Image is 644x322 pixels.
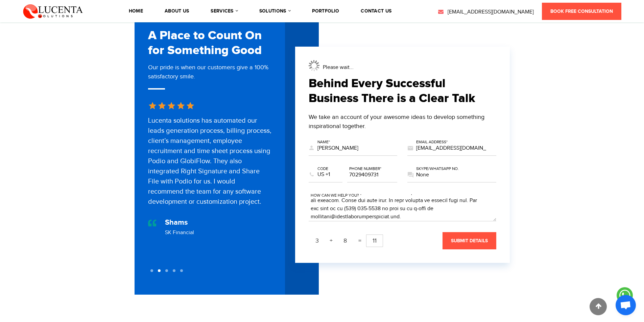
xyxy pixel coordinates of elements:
[165,229,194,237] div: SK Financial
[165,217,194,228] div: Shams
[309,76,496,105] h2: Behind Every Successful Business There is a Clear Talk
[148,116,271,207] div: Lucenta solutions has automated our leads generation process, billing process, client’s managemen...
[309,113,496,131] div: We take an account of your awesome ideas to develop something inspirational together.
[309,64,354,71] span: Please wait...
[23,3,83,19] img: Lucenta Solutions
[542,3,621,20] a: Book Free Consultation
[309,60,319,71] img: waiting.gif
[211,9,237,14] a: services
[616,295,636,315] a: Open chat
[129,9,143,14] a: Home
[148,28,271,57] h2: A Place to Count On for Something Good
[361,9,391,14] a: contact us
[165,9,189,14] a: About Us
[451,238,488,244] span: submit details
[550,8,613,14] span: Book Free Consultation
[148,63,271,90] div: Our pride is when our customers give a 100% satisfactory smile.
[443,232,496,249] button: submit details
[259,9,290,14] a: solutions
[437,8,534,16] a: [EMAIL_ADDRESS][DOMAIN_NAME]
[355,236,365,246] span: =
[312,9,339,14] a: portfolio
[327,236,335,246] span: +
